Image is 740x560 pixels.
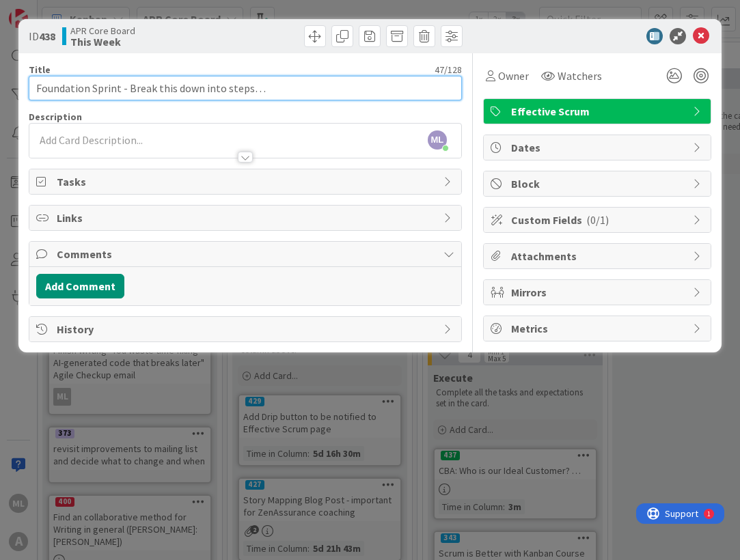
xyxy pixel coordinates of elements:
span: Owner [498,68,529,84]
span: Support [29,2,62,18]
span: Block [511,176,686,192]
span: APR Core Board [70,25,135,36]
b: This Week [70,36,135,47]
span: ML [428,130,447,150]
div: 1 [71,5,74,16]
span: Watchers [558,68,602,84]
div: 47 / 128 [55,64,462,76]
span: Effective Scrum [511,103,686,120]
span: Dates [511,139,686,156]
label: Title [29,64,51,76]
span: Attachments [511,248,686,264]
span: Description [29,111,82,123]
span: Custom Fields [511,212,686,228]
input: type card name here... [29,76,462,100]
button: Add Comment [36,274,124,298]
span: ID [29,28,55,44]
span: Metrics [511,320,686,337]
span: Tasks [57,173,437,190]
span: Comments [57,246,437,262]
span: ( 0/1 ) [586,213,609,227]
span: Mirrors [511,284,686,300]
span: History [57,321,437,337]
span: Links [57,210,437,226]
b: 438 [39,29,55,43]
